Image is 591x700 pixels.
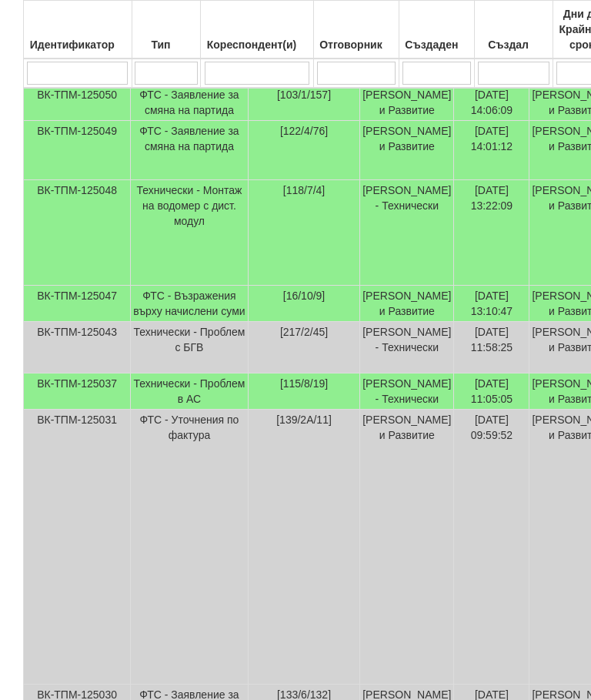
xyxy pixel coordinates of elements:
[24,286,131,322] td: ВК-ТПМ-125047
[201,1,313,59] th: Кореспондент(и): No sort applied, activate to apply an ascending sort
[24,322,131,373] td: ВК-ТПМ-125043
[399,1,475,59] th: Създаден: No sort applied, activate to apply an ascending sort
[131,84,249,121] td: ФТС - Заявление за смяна на партида
[24,180,131,286] td: ВК-ТПМ-125048
[280,377,328,390] span: [115/8/19]
[454,410,529,685] td: [DATE] 09:59:52
[283,184,326,196] span: [118/7/4]
[402,34,472,55] div: Създаден
[283,290,326,302] span: [16/10/9]
[313,1,399,59] th: Отговорник: No sort applied, activate to apply an ascending sort
[454,180,529,286] td: [DATE] 13:22:09
[26,34,129,55] div: Идентификатор
[280,326,328,338] span: [217/2/45]
[454,373,529,410] td: [DATE] 11:05:05
[131,373,249,410] td: Технически - Проблем в АС
[131,410,249,685] td: ФТС - Уточнения по фактура
[360,121,454,180] td: [PERSON_NAME] и Развитие
[131,121,249,180] td: ФТС - Заявление за смяна на партида
[360,84,454,121] td: [PERSON_NAME] и Развитие
[454,84,529,121] td: [DATE] 14:06:09
[24,373,131,410] td: ВК-ТПМ-125037
[24,84,131,121] td: ВК-ТПМ-125050
[131,286,249,322] td: ФТС - Възражения върху начислени суми
[131,180,249,286] td: Технически - Монтаж на водомер с дист. модул
[131,322,249,373] td: Технически - Проблем с БГВ
[24,410,131,685] td: ВК-ТПМ-125031
[24,1,132,59] th: Идентификатор: No sort applied, activate to apply an ascending sort
[276,414,332,426] span: [139/2А/11]
[360,410,454,685] td: [PERSON_NAME] и Развитие
[454,322,529,373] td: [DATE] 11:58:25
[24,121,131,180] td: ВК-ТПМ-125049
[454,286,529,322] td: [DATE] 13:10:47
[360,322,454,373] td: [PERSON_NAME] - Технически
[475,1,553,59] th: Създал: No sort applied, activate to apply an ascending sort
[203,34,310,55] div: Кореспондент(и)
[316,34,397,55] div: Отговорник
[454,121,529,180] td: [DATE] 14:01:12
[360,180,454,286] td: [PERSON_NAME] - Технически
[360,286,454,322] td: [PERSON_NAME] и Развитие
[135,34,199,55] div: Тип
[132,1,201,59] th: Тип: No sort applied, activate to apply an ascending sort
[477,34,550,55] div: Създал
[277,89,331,101] span: [103/1/157]
[280,125,328,137] span: [122/4/76]
[360,373,454,410] td: [PERSON_NAME] - Технически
